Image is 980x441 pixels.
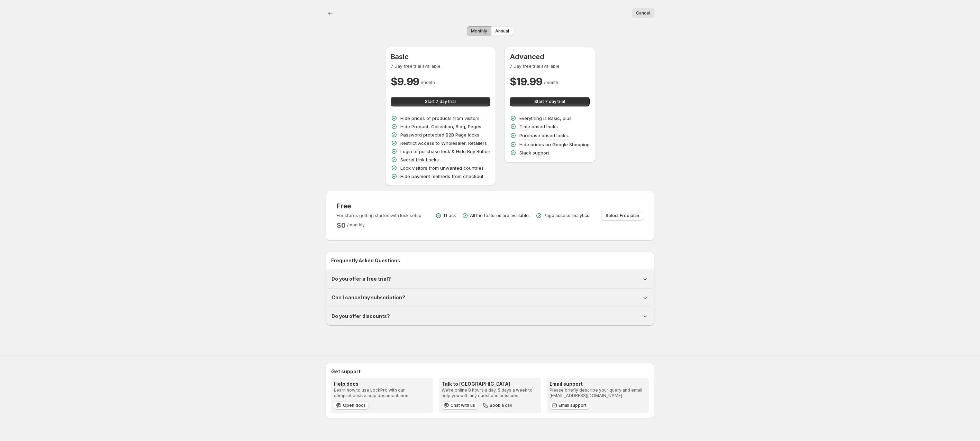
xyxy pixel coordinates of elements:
p: Restrict Access to Wholesaler, Retailers [400,140,487,147]
button: Annual [491,26,513,36]
button: Chat with us [442,401,478,410]
p: For stores getting started with lock setup. [337,213,423,218]
button: Monthly [467,26,491,36]
p: 7 Day free trial available. [391,64,490,69]
p: We're online 8 hours a day, 5 days a week to help you with any questions or issues. [442,387,538,398]
p: Hide prices on Google Shopping [519,141,590,148]
h3: Basic [391,53,490,61]
span: Chat with us [451,403,475,408]
span: Select Free plan [606,213,639,218]
p: Everything is Basic, plus [519,115,572,122]
p: Hide Product, Collection, Blog, Pages [400,123,481,130]
p: Hide prices of products from visitors [400,115,480,122]
h3: Email support [550,381,646,387]
span: Book a call [490,403,512,408]
span: / monthly [347,222,365,227]
span: / month [544,80,558,85]
h2: $ 9.99 [391,75,420,88]
p: Learn how to use LockPro with our comprehensive help documentation. [334,387,430,398]
h2: Get support [331,368,649,375]
button: Start 7 day trial [391,97,490,106]
p: Time based locks [519,123,558,130]
p: Password protected B2B Page locks [400,131,479,138]
h2: $ 0 [337,221,346,229]
span: Start 7 day trial [534,99,565,104]
h1: Do you offer a free trial? [332,275,391,282]
p: Purchase based locks. [519,132,569,139]
h3: Talk to [GEOGRAPHIC_DATA] [442,381,538,387]
button: Start 7 day trial [510,97,590,106]
a: Email support [550,401,589,410]
button: back [326,8,335,18]
h3: Advanced [510,53,590,61]
span: / month [421,80,435,85]
p: Login to purchase lock & Hide Buy Button [400,148,490,155]
p: All the features are available. [470,213,530,218]
span: Open docs [343,403,366,408]
h2: Frequently Asked Questions [331,257,649,264]
span: Start 7 day trial [425,99,456,104]
p: 1 Lock [443,213,456,218]
button: Cancel [632,8,654,18]
span: Cancel [636,10,650,16]
button: Book a call [481,401,515,410]
span: Email support [559,403,587,408]
p: Page access analytics [544,213,589,218]
p: Slack support [519,149,549,156]
h1: Can I cancel my subscription? [332,294,405,301]
p: Hide payment methods from checkout [400,173,483,180]
h3: Free [337,202,423,210]
h1: Do you offer discounts? [332,313,390,320]
h3: Help docs [334,381,430,387]
span: Monthly [471,28,487,34]
a: Open docs [334,401,369,410]
p: Lock visitors from unwanted countries [400,165,484,171]
span: Annual [495,28,509,34]
h2: $ 19.99 [510,75,543,88]
p: Please briefly describe your query and email [EMAIL_ADDRESS][DOMAIN_NAME]. [550,387,646,398]
p: Secret Link Locks [400,156,439,163]
button: Select Free plan [601,211,643,220]
p: 7 Day free trial available. [510,64,590,69]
